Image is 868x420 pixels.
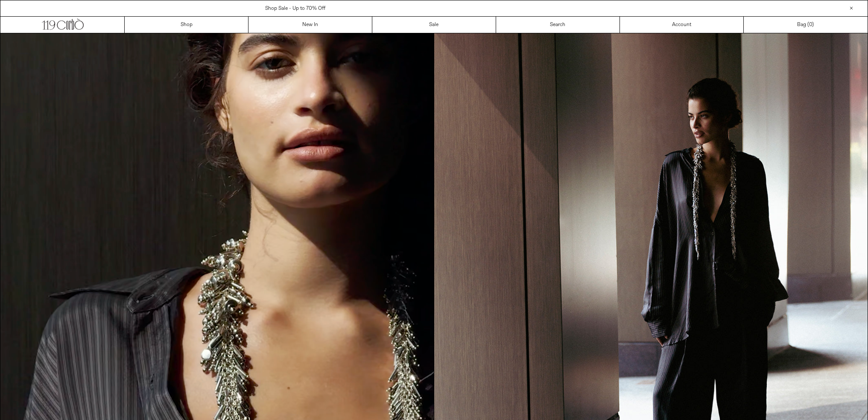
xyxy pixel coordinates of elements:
[125,17,248,33] a: Shop
[744,17,868,33] a: Bag ()
[496,17,620,33] a: Search
[809,21,814,29] span: )
[248,17,372,33] a: New In
[372,17,496,33] a: Sale
[620,17,744,33] a: Account
[265,5,325,12] a: Shop Sale - Up to 70% Off
[809,21,812,28] span: 0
